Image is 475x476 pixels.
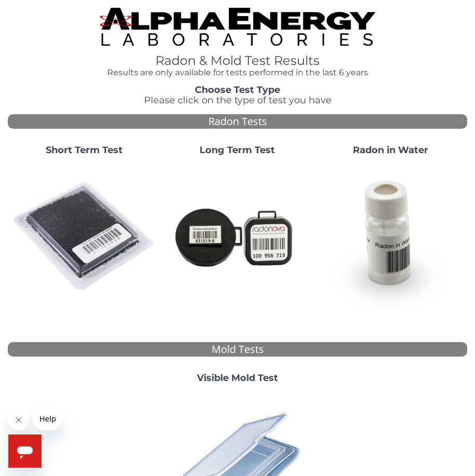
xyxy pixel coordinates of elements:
[46,144,123,156] strong: Short Term Test
[318,164,463,309] img: RadoninWater.jpg
[353,144,428,156] strong: Radon in Water
[8,342,467,357] div: Mold Tests
[8,434,42,468] iframe: Button to launch messaging window
[100,8,375,46] img: TightCrop.jpg
[195,84,280,96] strong: Choose Test Type
[12,164,157,309] img: ShortTerm.jpg
[165,164,310,309] img: Radtrak2vsRadtrak3.jpg
[8,114,467,129] div: Radon Tests
[200,144,275,156] strong: Long Term Test
[144,94,332,106] span: Please click on the type of test you have
[197,372,278,384] strong: Visible Mold Test
[100,54,375,67] h1: Radon & Mold Test Results
[100,68,375,77] h4: Results are only available for tests performed in the last 6 years
[8,410,29,430] iframe: Close message
[33,407,61,430] iframe: Message from company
